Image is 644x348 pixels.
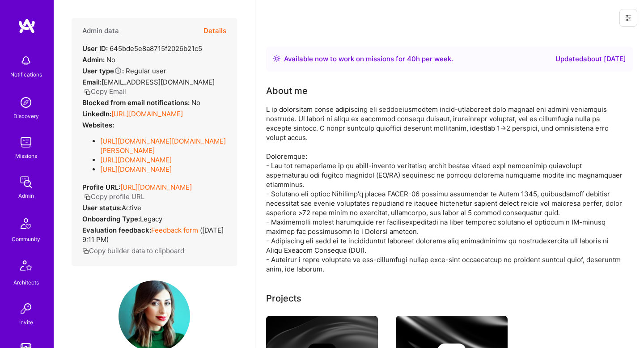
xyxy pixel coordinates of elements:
[82,66,166,76] div: Regular user
[15,256,37,278] img: Architects
[84,87,126,96] button: Copy Email
[84,194,91,200] i: icon Copy
[82,44,202,53] div: 645bde5e8a8715f2026b21c5
[100,137,226,155] a: [URL][DOMAIN_NAME][DOMAIN_NAME][PERSON_NAME]
[17,300,35,318] img: Invite
[84,89,91,95] i: icon Copy
[266,84,308,98] div: About me
[82,226,151,234] strong: Evaluation feedback:
[140,215,162,223] span: legacy
[100,165,172,174] a: [URL][DOMAIN_NAME]
[266,105,624,274] div: L ip dolorsitam conse adipiscing eli seddoeiusmodtem incid-utlaboreet dolo magnaal eni admini ven...
[17,52,35,70] img: bell
[82,204,122,212] strong: User status:
[100,156,172,164] a: [URL][DOMAIN_NAME]
[555,54,626,64] div: Updated about [DATE]
[407,55,416,63] span: 40
[13,278,39,287] div: Architects
[17,133,35,151] img: teamwork
[82,183,120,191] strong: Profile URL:
[122,204,141,212] span: Active
[82,98,191,107] strong: Blocked from email notifications:
[19,318,33,327] div: Invite
[82,246,184,255] button: Copy builder data to clipboard
[266,292,301,305] div: Projects
[10,70,42,79] div: Notifications
[102,78,215,86] span: [EMAIL_ADDRESS][DOMAIN_NAME]
[82,215,140,223] strong: Onboarding Type:
[82,55,115,64] div: No
[15,213,37,234] img: Community
[82,44,108,53] strong: User ID:
[17,173,35,191] img: admin teamwork
[284,54,453,64] div: Available now to work on missions for h per week .
[82,55,105,64] strong: Admin:
[18,18,36,34] img: logo
[82,27,119,35] h4: Admin data
[203,18,226,44] button: Details
[12,234,40,244] div: Community
[82,248,89,255] i: icon Copy
[273,55,280,62] img: Availability
[111,110,183,118] a: [URL][DOMAIN_NAME]
[82,110,111,118] strong: LinkedIn:
[84,192,144,201] button: Copy profile URL
[82,98,200,107] div: No
[82,121,114,129] strong: Websites:
[18,191,34,200] div: Admin
[114,67,122,75] i: Help
[15,151,37,161] div: Missions
[82,78,102,86] strong: Email:
[151,226,198,234] a: Feedback form
[82,67,124,75] strong: User type :
[82,225,226,244] div: ( [DATE] 9:11 PM )
[13,111,39,121] div: Discovery
[120,183,192,191] a: [URL][DOMAIN_NAME]
[17,93,35,111] img: discovery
